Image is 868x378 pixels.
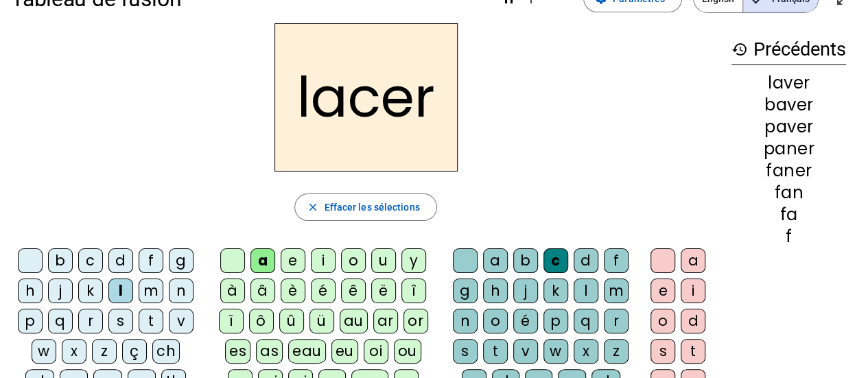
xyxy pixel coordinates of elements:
[108,248,133,273] div: d
[122,339,147,364] div: ç
[341,248,366,273] div: o
[731,75,846,91] div: laver
[681,279,705,303] div: i
[18,279,43,303] div: h
[219,309,244,333] div: ï
[483,248,508,273] div: a
[731,206,846,223] div: fa
[574,279,598,303] div: l
[279,309,304,333] div: û
[92,339,117,364] div: z
[48,309,73,333] div: q
[650,339,675,364] div: s
[139,279,163,303] div: m
[604,248,629,273] div: f
[543,248,568,273] div: c
[340,309,368,333] div: au
[453,339,478,364] div: s
[731,97,846,113] div: baver
[604,279,629,303] div: m
[483,279,508,303] div: h
[371,248,396,273] div: u
[513,339,538,364] div: v
[604,309,629,333] div: r
[32,339,56,364] div: w
[364,339,388,364] div: oi
[78,309,103,333] div: r
[311,279,336,303] div: é
[274,23,458,172] h2: lacer
[331,339,358,364] div: eu
[604,339,629,364] div: z
[306,201,318,213] mat-icon: close
[341,279,366,303] div: ê
[18,309,43,333] div: p
[311,248,336,273] div: i
[294,193,436,221] button: Effacer les sélections
[225,339,250,364] div: es
[543,309,568,333] div: p
[681,248,705,273] div: a
[731,185,846,201] div: fan
[139,309,163,333] div: t
[169,279,193,303] div: n
[574,248,598,273] div: d
[309,309,334,333] div: ü
[543,339,568,364] div: w
[108,309,133,333] div: s
[373,309,398,333] div: ar
[62,339,86,364] div: x
[169,248,193,273] div: g
[401,248,426,273] div: y
[256,339,283,364] div: as
[48,279,73,303] div: j
[731,163,846,179] div: faner
[324,199,419,215] span: Effacer les sélections
[78,279,103,303] div: k
[453,309,478,333] div: n
[220,279,245,303] div: à
[78,248,103,273] div: c
[681,309,705,333] div: d
[250,248,275,273] div: a
[513,248,538,273] div: b
[650,279,675,303] div: e
[249,309,274,333] div: ô
[281,279,305,303] div: è
[650,309,675,333] div: o
[48,248,73,273] div: b
[139,248,163,273] div: f
[108,279,133,303] div: l
[574,339,598,364] div: x
[394,339,421,364] div: ou
[731,34,846,65] h3: Précédents
[152,339,180,364] div: ch
[169,309,193,333] div: v
[403,309,428,333] div: or
[574,309,598,333] div: q
[731,228,846,245] div: f
[483,309,508,333] div: o
[543,279,568,303] div: k
[401,279,426,303] div: î
[731,119,846,135] div: paver
[250,279,275,303] div: â
[483,339,508,364] div: t
[731,141,846,157] div: paner
[371,279,396,303] div: ë
[513,309,538,333] div: é
[681,339,705,364] div: t
[281,248,305,273] div: e
[513,279,538,303] div: j
[288,339,326,364] div: eau
[731,41,748,58] mat-icon: history
[453,279,478,303] div: g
